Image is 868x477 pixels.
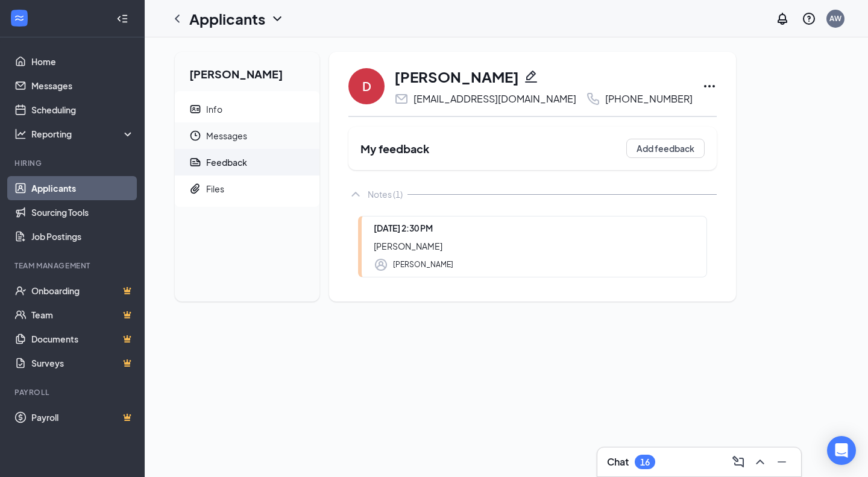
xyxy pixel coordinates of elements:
div: Hiring [14,158,132,168]
div: [PHONE_NUMBER] [605,93,693,105]
svg: Collapse [116,13,128,25]
div: [EMAIL_ADDRESS][DOMAIN_NAME] [414,93,576,105]
a: ReportFeedback [175,149,319,175]
svg: QuestionInfo [802,11,816,26]
a: OnboardingCrown [31,279,134,303]
h3: Chat [607,455,629,469]
svg: Analysis [14,128,27,140]
a: ContactCardInfo [175,96,319,122]
div: Feedback [206,156,247,168]
a: Home [31,49,134,74]
div: Reporting [31,128,135,140]
svg: ChevronUp [753,455,767,469]
div: Payroll [14,387,132,397]
div: Notes (1) [368,188,403,200]
div: D [362,78,371,95]
svg: Clock [189,130,201,142]
a: Job Postings [31,224,134,248]
svg: ChevronUp [348,187,363,201]
button: Minimize [772,452,791,472]
div: Info [206,103,222,115]
svg: ChevronLeft [170,11,184,26]
svg: WorkstreamLogo [13,12,25,24]
svg: Ellipses [702,79,717,93]
a: Messages [31,74,134,98]
div: Open Intercom Messenger [827,436,856,465]
svg: Pencil [524,69,538,84]
a: Applicants [31,176,134,200]
svg: ChevronDown [270,11,285,26]
a: SurveysCrown [31,351,134,375]
div: [PERSON_NAME] [393,259,453,271]
div: AW [829,13,841,24]
svg: Paperclip [189,183,201,195]
h2: [PERSON_NAME] [175,52,319,91]
svg: Notifications [775,11,790,26]
a: DocumentsCrown [31,327,134,351]
svg: Phone [586,92,600,106]
a: PaperclipFiles [175,175,319,202]
h1: [PERSON_NAME] [394,66,519,87]
a: ClockMessages [175,122,319,149]
span: [DATE] 2:30 PM [374,223,433,233]
div: 16 [640,457,650,467]
svg: Email [394,92,409,106]
a: Scheduling [31,98,134,122]
span: Messages [206,122,310,149]
svg: Report [189,156,201,168]
button: Add feedback [626,139,705,158]
svg: Profile [374,257,388,272]
button: ComposeMessage [729,452,748,472]
div: [PERSON_NAME] [374,239,694,253]
a: TeamCrown [31,303,134,327]
button: ChevronUp [750,452,770,472]
svg: Minimize [775,455,789,469]
h2: My feedback [360,141,429,156]
svg: ComposeMessage [731,455,746,469]
div: Team Management [14,261,132,271]
div: Files [206,183,224,195]
a: Sourcing Tools [31,200,134,224]
h1: Applicants [189,8,265,29]
a: PayrollCrown [31,405,134,429]
svg: ContactCard [189,103,201,115]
